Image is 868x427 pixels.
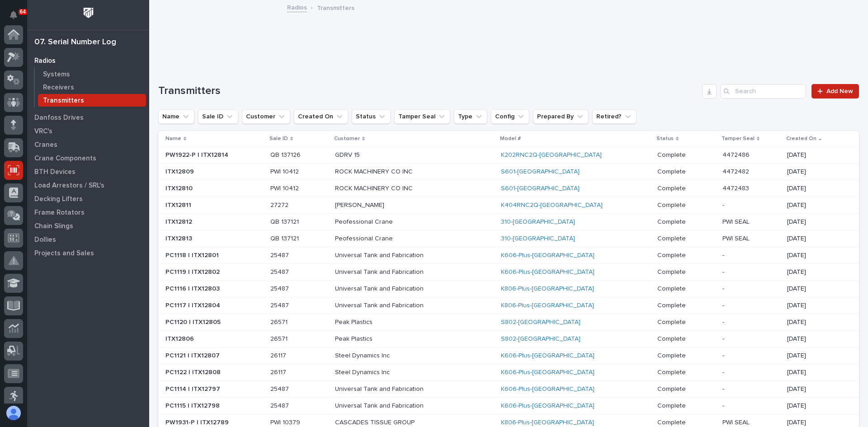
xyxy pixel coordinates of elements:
[657,166,688,176] p: Complete
[501,319,580,326] a: S802-[GEOGRAPHIC_DATA]
[501,335,580,343] a: S802-[GEOGRAPHIC_DATA]
[35,68,149,80] a: Systems
[501,168,580,176] a: S601-[GEOGRAPHIC_DATA]
[158,364,859,380] tr: PC1122 | ITX12808PC1122 | ITX12808 2611726117 Steel Dynamics IncK606-Plus-[GEOGRAPHIC_DATA] Compl...
[335,319,493,326] p: Peak Plastics
[158,281,859,297] tr: PC1116 | ITX12803PC1116 | ITX12803 2548725487 Universal Tank and FabricationK806-Plus-[GEOGRAPHIC...
[43,97,84,105] p: Transmitters
[394,109,450,124] button: Tamper Seal
[165,150,230,159] p: PW1922-P | ITX12814
[352,109,391,124] button: Status
[335,202,493,209] p: [PERSON_NAME]
[335,252,493,259] p: Universal Tank and Fabrication
[34,195,83,203] p: Decking Lifters
[165,233,194,243] p: ITX12813
[27,54,149,67] a: Radios
[811,84,859,99] a: Add New
[158,397,859,414] tr: PC1115 | ITX12798PC1115 | ITX12798 2548725487 Universal Tank and FabricationK606-Plus-[GEOGRAPHIC...
[270,300,291,310] p: 25487
[501,252,594,259] a: K606-Plus-[GEOGRAPHIC_DATA]
[43,70,70,79] p: Systems
[34,114,84,122] p: Danfoss Drives
[720,84,806,99] input: Search
[270,150,302,159] p: QB 137126
[165,216,194,226] p: ITX12812
[158,164,859,180] tr: ITX12809ITX12809 PWI 10412PWI 10412 ROCK MACHINERY CO INCS601-[GEOGRAPHIC_DATA] CompleteComplete ...
[11,11,23,25] div: Notifications64
[657,250,688,259] p: Complete
[165,300,222,310] p: PC1117 | ITX12804
[27,246,149,260] a: Projects and Sales
[165,267,222,276] p: PC1119 | ITX12802
[335,302,493,310] p: Universal Tank and Fabrication
[657,183,688,192] p: Complete
[270,333,289,343] p: 26571
[787,385,844,393] p: [DATE]
[722,333,726,343] p: -
[158,214,859,230] tr: ITX12812ITX12812 QB 137121QB 137121 Peofessional Crane310-[GEOGRAPHIC_DATA] CompleteComplete PWI ...
[722,183,751,192] p: 4472483
[270,317,289,326] p: 26571
[501,235,575,243] a: 310-[GEOGRAPHIC_DATA]
[165,200,193,209] p: ITX12811
[722,417,751,427] p: PWI SEAL
[787,419,844,427] p: [DATE]
[787,151,844,159] p: [DATE]
[20,9,26,15] p: 64
[787,285,844,293] p: [DATE]
[722,384,726,393] p: -
[27,219,149,233] a: Chain Slings
[34,249,94,258] p: Projects and Sales
[335,268,493,276] p: Universal Tank and Fabrication
[158,147,859,164] tr: PW1922-P | ITX12814PW1922-P | ITX12814 QB 137126QB 137126 GDRV 15K202RNC2Q-[GEOGRAPHIC_DATA] Comp...
[501,385,594,393] a: K606-Plus-[GEOGRAPHIC_DATA]
[27,138,149,151] a: Cranes
[158,380,859,397] tr: PC1114 | ITX12797PC1114 | ITX12797 2548725487 Universal Tank and FabricationK606-Plus-[GEOGRAPHIC...
[657,384,688,393] p: Complete
[335,385,493,393] p: Universal Tank and Fabrication
[270,200,290,209] p: 27272
[287,2,307,12] a: Radios
[500,134,521,144] p: Model #
[335,185,493,192] p: ROCK MACHINERY CO INC
[165,384,222,393] p: PC1114 | ITX12797
[270,166,301,176] p: PWI 10412
[270,367,288,376] p: 26117
[27,111,149,124] a: Danfoss Drives
[270,417,302,427] p: PWI 10379
[722,350,726,360] p: -
[722,250,726,259] p: -
[335,369,493,376] p: Steel Dynamics Inc
[270,183,301,192] p: PWI 10412
[317,2,354,12] p: Transmitters
[335,402,493,410] p: Universal Tank and Fabrication
[533,109,589,124] button: Prepared By
[722,233,751,243] p: PWI SEAL
[787,185,844,192] p: [DATE]
[657,367,688,376] p: Complete
[270,216,301,226] p: QB 137121
[501,302,594,310] a: K806-Plus-[GEOGRAPHIC_DATA]
[165,166,196,176] p: ITX12809
[158,247,859,264] tr: PC1118 | ITX12801PC1118 | ITX12801 2548725487 Universal Tank and FabricationK606-Plus-[GEOGRAPHIC...
[165,333,196,343] p: ITX12806
[165,250,221,259] p: PC1118 | ITX12801
[335,235,493,243] p: Peofessional Crane
[158,197,859,214] tr: ITX12811ITX12811 2727227272 [PERSON_NAME]K404RNC2Q-[GEOGRAPHIC_DATA] CompleteComplete -- [DATE]
[165,417,231,427] p: PW1931-P | ITX12789
[165,350,222,360] p: PC1121 | ITX12807
[27,206,149,219] a: Frame Rotators
[158,109,194,124] button: Name
[4,5,23,24] button: Notifications
[787,202,844,209] p: [DATE]
[657,283,688,293] p: Complete
[294,109,348,124] button: Created On
[491,109,529,124] button: Config
[34,155,96,163] p: Crane Components
[80,5,97,21] img: Workspace Logo
[657,233,688,243] p: Complete
[787,335,844,343] p: [DATE]
[34,222,73,230] p: Chain Slings
[501,419,594,427] a: K806-Plus-[GEOGRAPHIC_DATA]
